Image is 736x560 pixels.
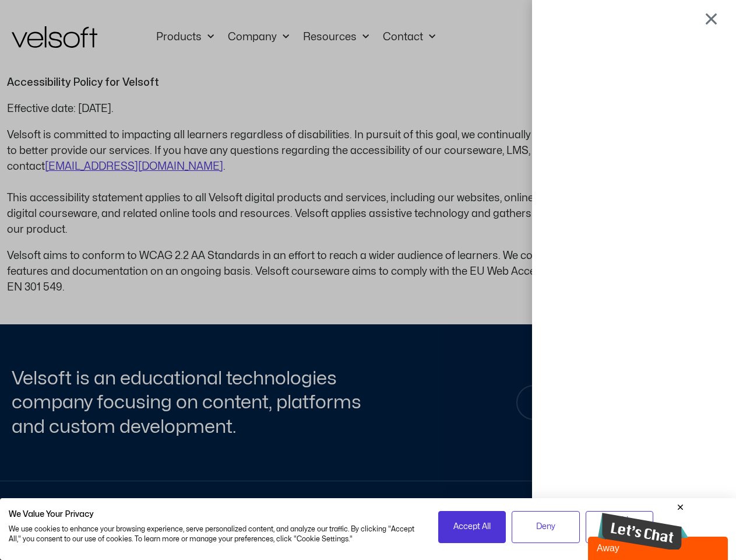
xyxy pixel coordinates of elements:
[586,511,654,543] button: Adjust cookie preferences
[9,509,421,520] h2: We Value Your Privacy
[438,511,506,543] button: Accept all cookies
[512,511,580,543] button: Deny all cookies
[453,520,491,533] span: Accept All
[598,502,688,549] iframe: chat widget
[593,514,646,540] span: Cookie Settings
[536,520,555,533] span: Deny
[588,534,730,560] iframe: chat widget
[9,524,421,544] p: We use cookies to enhance your browsing experience, serve personalized content, and analyze our t...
